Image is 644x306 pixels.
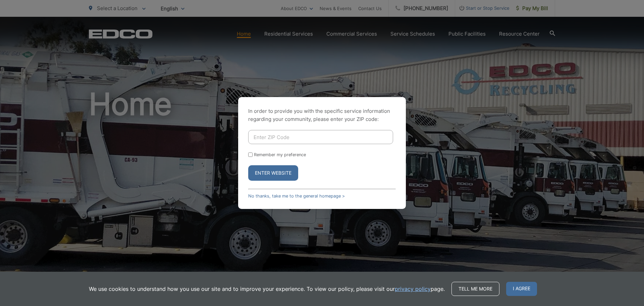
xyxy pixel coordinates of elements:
[248,165,298,181] button: Enter Website
[254,152,306,157] label: Remember my preference
[89,285,445,293] p: We use cookies to understand how you use our site and to improve your experience. To view our pol...
[395,285,431,293] a: privacy policy
[506,282,537,296] span: I agree
[248,107,396,123] p: In order to provide you with the specific service information regarding your community, please en...
[248,130,393,144] input: Enter ZIP Code
[248,193,345,199] a: No thanks, take me to the general homepage >
[451,282,499,296] a: Tell me more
